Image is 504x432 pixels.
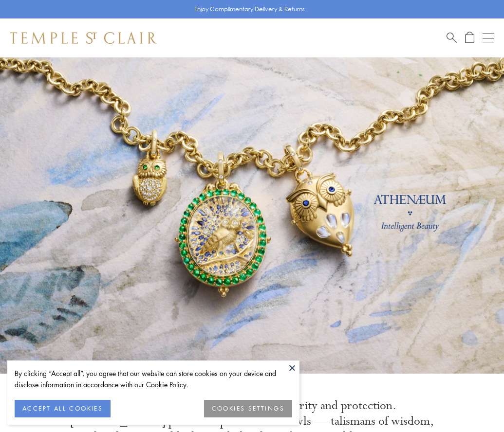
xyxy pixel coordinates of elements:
[15,400,111,417] button: ACCEPT ALL COOKIES
[10,32,157,44] img: Temple St. Clair
[15,368,292,390] div: By clicking “Accept all”, you agree that our website can store cookies on your device and disclos...
[194,4,305,14] p: Enjoy Complimentary Delivery & Returns
[483,32,494,44] button: Open navigation
[204,400,292,417] button: COOKIES SETTINGS
[465,32,474,44] a: Open Shopping Bag
[447,32,457,44] a: Search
